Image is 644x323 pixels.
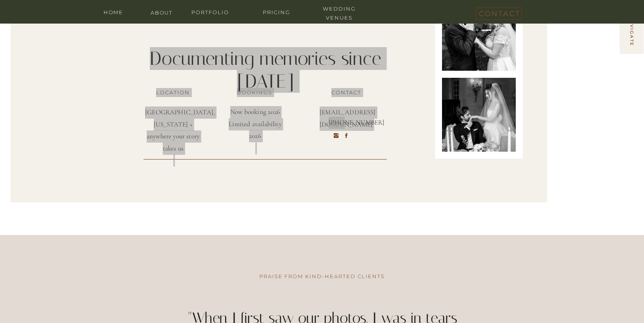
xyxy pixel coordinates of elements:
p: Now booking 2026 Limited availability 2026 [227,106,283,141]
a: [EMAIL_ADDRESS][DOMAIN_NAME] [320,106,373,117]
h2: Documenting memories since [DATE] [120,47,411,70]
h1: navigate [628,15,635,50]
a: about [146,8,177,16]
a: Pricing [253,8,300,15]
a: portfolio [187,8,234,15]
a: contact [479,7,518,17]
h3: bookings [223,88,286,97]
a: wedding venues [316,4,363,12]
p: [GEOGRAPHIC_DATA], [US_STATE] + anywhere your story takes us [145,106,201,136]
h3: location [142,88,204,97]
a: [PHONE_NUMBER] [329,117,364,126]
h3: praise from kind-hearted clients [246,272,398,282]
a: home [98,8,129,15]
h3: contact [315,88,378,97]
